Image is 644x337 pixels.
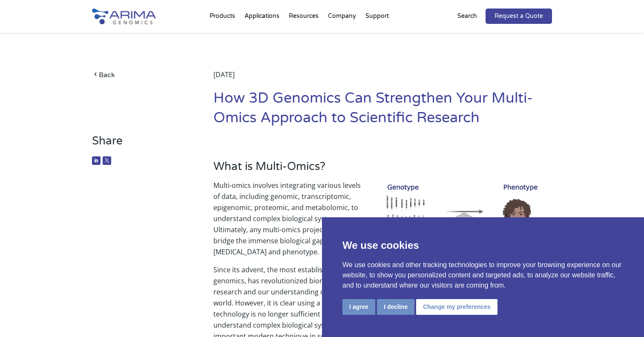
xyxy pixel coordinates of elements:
img: Arima-Genomics-logo [92,9,156,24]
p: We use cookies and other tracking technologies to improve your browsing experience on our website... [342,260,624,291]
button: I decline [377,299,414,315]
a: Back [92,69,188,81]
button: I agree [342,299,375,315]
h1: How 3D Genomics Can Strengthen Your Multi-Omics Approach to Scientific Research [213,89,552,134]
p: Search [457,11,477,22]
p: Multi-omics involves integrating various levels of data, including genomic, transcriptomic, epige... [213,180,552,264]
button: Change my preferences [416,299,497,315]
div: [DATE] [213,69,552,89]
a: Request a Quote [486,9,552,24]
h3: What is Multi-Omics? [213,160,552,180]
h3: Share [92,134,188,154]
p: We use cookies [342,238,624,253]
